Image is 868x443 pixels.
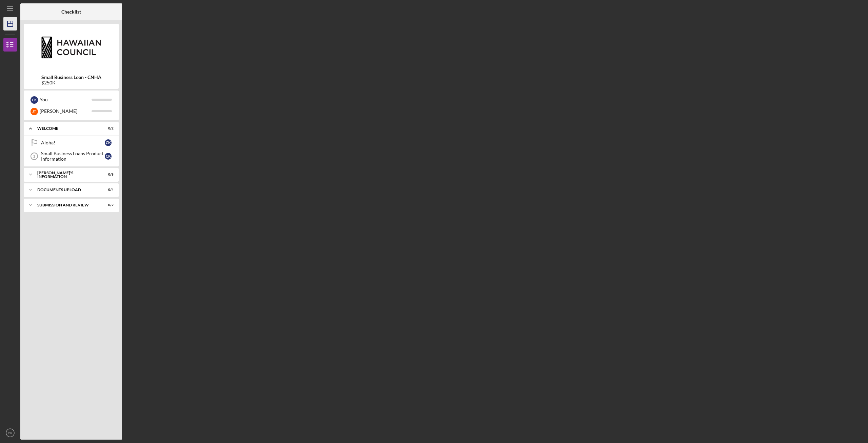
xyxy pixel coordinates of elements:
[8,431,13,435] text: CK
[33,154,35,158] tspan: 1
[101,203,114,207] div: 0 / 2
[31,96,38,104] div: C K
[41,151,105,162] div: Small Business Loans Product Information
[101,126,114,130] div: 0 / 2
[3,426,17,440] button: CK
[101,173,114,177] div: 0 / 8
[101,188,114,192] div: 0 / 4
[41,140,105,145] div: Aloha!
[61,9,81,15] b: Checklist
[40,105,92,117] div: [PERSON_NAME]
[41,80,101,85] div: $250K
[27,136,115,149] a: Aloha!CK
[37,126,97,130] div: WELCOME
[27,149,115,163] a: 1Small Business Loans Product InformationCK
[37,188,97,192] div: DOCUMENTS UPLOAD
[31,108,38,115] div: J T
[105,139,112,146] div: C K
[105,153,112,160] div: C K
[37,171,97,179] div: [PERSON_NAME]'S INFORMATION
[41,75,101,80] b: Small Business Loan - CNHA
[24,27,119,68] img: Product logo
[37,203,97,207] div: SUBMISSION AND REVIEW
[40,94,92,105] div: You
